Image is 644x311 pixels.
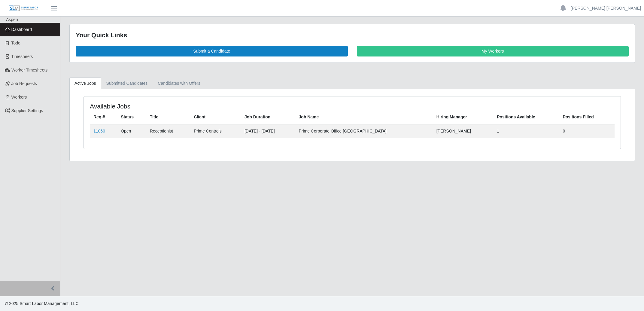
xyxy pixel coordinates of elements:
[11,54,33,59] span: Timesheets
[11,81,37,86] span: Job Requests
[559,110,615,124] th: Positions Filled
[6,17,18,22] span: Aspen
[493,124,559,138] td: 1
[493,110,559,124] th: Positions Available
[190,110,241,124] th: Client
[5,301,78,306] span: © 2025 Smart Labor Management, LLC
[90,102,303,110] h4: Available Jobs
[117,124,146,138] td: Open
[433,124,493,138] td: [PERSON_NAME]
[559,124,615,138] td: 0
[11,68,47,72] span: Worker Timesheets
[146,124,190,138] td: Receptionist
[571,5,641,11] a: [PERSON_NAME] [PERSON_NAME]
[11,27,32,32] span: Dashboard
[117,110,146,124] th: Status
[153,78,205,89] a: Candidates with Offers
[241,124,295,138] td: [DATE] - [DATE]
[11,108,43,113] span: Supplier Settings
[76,30,629,40] div: Your Quick Links
[357,46,629,56] a: My Workers
[146,110,190,124] th: Title
[295,110,433,124] th: Job Name
[190,124,241,138] td: Prime Controls
[295,124,433,138] td: Prime Corporate Office [GEOGRAPHIC_DATA]
[90,110,117,124] th: Req #
[76,46,348,56] a: Submit a Candidate
[11,95,27,99] span: Workers
[101,78,153,89] a: Submitted Candidates
[93,129,105,133] a: 11060
[11,41,20,45] span: Todo
[8,5,38,12] img: SLM Logo
[69,78,101,89] a: Active Jobs
[241,110,295,124] th: Job Duration
[433,110,493,124] th: Hiring Manager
